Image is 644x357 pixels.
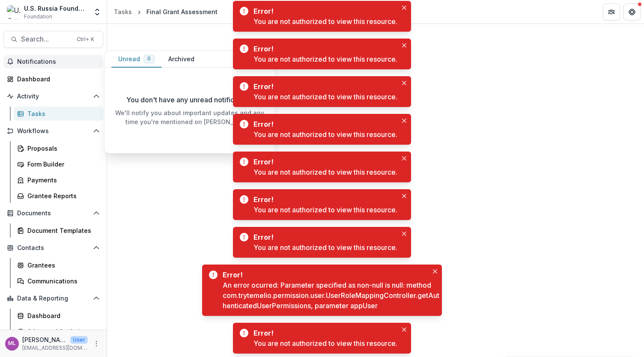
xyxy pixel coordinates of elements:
a: Tasks [110,6,135,18]
button: Unread [111,51,161,68]
button: Partners [603,3,620,21]
a: Payments [14,173,103,187]
a: Dashboard [14,309,103,323]
button: Open Activity [3,89,103,103]
button: More [91,339,101,349]
nav: breadcrumb [110,6,221,18]
button: Close [399,191,409,201]
a: Tasks [14,107,103,121]
div: You are not authorized to view this resource. [253,129,397,140]
div: Dashboard [27,311,96,320]
div: Error! [253,157,394,167]
button: Close [399,78,409,88]
p: [EMAIL_ADDRESS][DOMAIN_NAME] [22,344,88,352]
div: Error! [253,194,394,205]
button: Close [399,153,409,164]
a: Dashboard [3,72,103,86]
div: Error! [253,119,394,129]
a: Form Builder [14,157,103,171]
div: You are not authorized to view this resource. [253,242,397,253]
p: User [70,336,88,344]
p: We'll notify you about important updates and any time you're mentioned on [PERSON_NAME]. [111,108,268,126]
div: Tasks [27,109,96,118]
span: Search... [21,35,72,43]
div: You are not authorized to view this resource. [253,338,397,348]
button: Open Contacts [3,241,103,255]
div: Final Grant Assessment [146,7,218,16]
div: Error! [253,44,394,54]
button: Open entity switcher [91,3,103,21]
a: Grantee Reports [14,189,103,203]
div: Error! [253,232,394,242]
span: Workflows [17,128,89,135]
button: Close [399,116,409,126]
span: Documents [17,210,89,217]
button: Open Data & Reporting [3,292,103,305]
div: Form Builder [27,160,96,169]
button: Archived [161,51,201,68]
div: Error! [223,270,438,280]
button: Notifications [3,55,103,68]
button: Close [399,3,409,13]
span: Contacts [17,244,89,252]
div: Error! [253,6,394,16]
div: Document Templates [27,226,96,235]
button: Close [399,40,409,51]
p: [PERSON_NAME] [22,335,67,344]
div: Grantee Reports [27,191,96,200]
button: Close [430,266,440,277]
div: You are not authorized to view this resource. [253,54,397,64]
div: Payments [27,176,96,184]
div: Advanced Analytics [27,327,96,336]
a: Advanced Analytics [14,324,103,339]
button: Close [399,324,409,335]
a: Communications [14,274,103,288]
span: 0 [147,56,151,62]
span: Data & Reporting [17,295,89,302]
div: You are not authorized to view this resource. [253,205,397,215]
div: An error ocurred: Parameter specified as non-null is null: method com.trytemelio.permission.user.... [223,280,442,311]
button: Open Workflows [3,124,103,138]
div: Error! [253,81,394,92]
button: Get Help [623,3,641,21]
a: Grantees [14,258,103,272]
div: You are not authorized to view this resource. [253,92,397,102]
div: U.S. Russia Foundation [24,4,88,13]
div: Tasks [114,7,132,16]
div: You are not authorized to view this resource. [253,167,397,177]
p: You don't have any unread notifications [126,95,253,105]
div: Maria Lvova [8,341,16,346]
div: You are not authorized to view this resource. [253,16,397,27]
a: Document Templates [14,223,103,238]
button: Close [399,229,409,239]
button: Open Documents [3,206,103,220]
div: Communications [27,277,96,286]
div: Error! [253,328,394,338]
span: Activity [17,93,89,100]
div: Ctrl + K [75,35,96,44]
img: U.S. Russia Foundation [7,5,21,19]
span: Foundation [24,13,52,21]
div: Dashboard [17,74,96,83]
span: Notifications [17,58,100,65]
button: Search... [3,31,103,48]
div: Grantees [27,261,96,270]
a: Proposals [14,141,103,155]
div: Proposals [27,144,96,153]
